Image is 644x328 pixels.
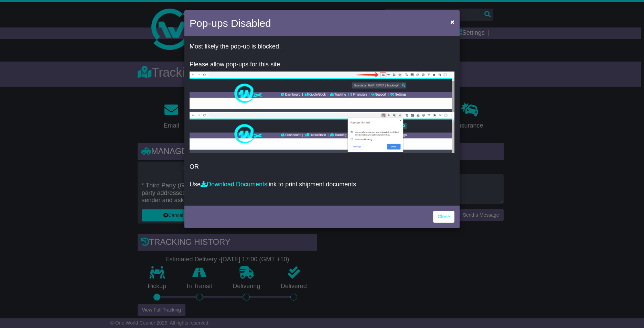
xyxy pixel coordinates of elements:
[190,72,454,112] img: allow-popup-1.png
[190,181,454,188] p: Use link to print shipment documents.
[190,61,454,68] p: Please allow pop-ups for this site.
[201,181,267,188] a: Download Documents
[447,15,458,29] button: Close
[433,211,454,223] a: Close
[190,112,454,153] img: allow-popup-2.png
[450,18,454,26] span: ×
[190,15,271,31] h4: Pop-ups Disabled
[190,43,454,51] p: Most likely the pop-up is blocked.
[184,38,460,204] div: OR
